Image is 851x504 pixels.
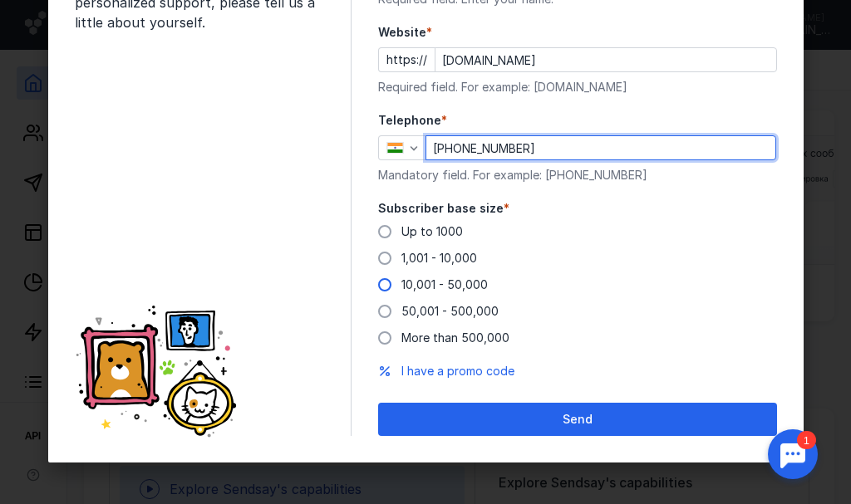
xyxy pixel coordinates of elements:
font: 50,001 - 500,000 [401,304,499,318]
font: 1 [44,13,50,26]
font: I have a promo code [401,364,514,378]
font: Website [378,25,426,39]
button: I have a promo code [401,363,514,379]
font: Subscriber base size [378,201,504,215]
font: 10,001 - 50,000 [401,277,488,291]
font: 1,001 - 10,000 [401,251,477,265]
font: Mandatory field. For example: [PHONE_NUMBER] [378,168,647,182]
font: Up to 1000 [401,224,463,238]
font: More than 500,000 [401,330,509,345]
font: Telephone [378,113,441,127]
font: Send [563,412,593,426]
font: Required field. For example: [DOMAIN_NAME] [378,80,627,94]
button: Send [378,403,777,436]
